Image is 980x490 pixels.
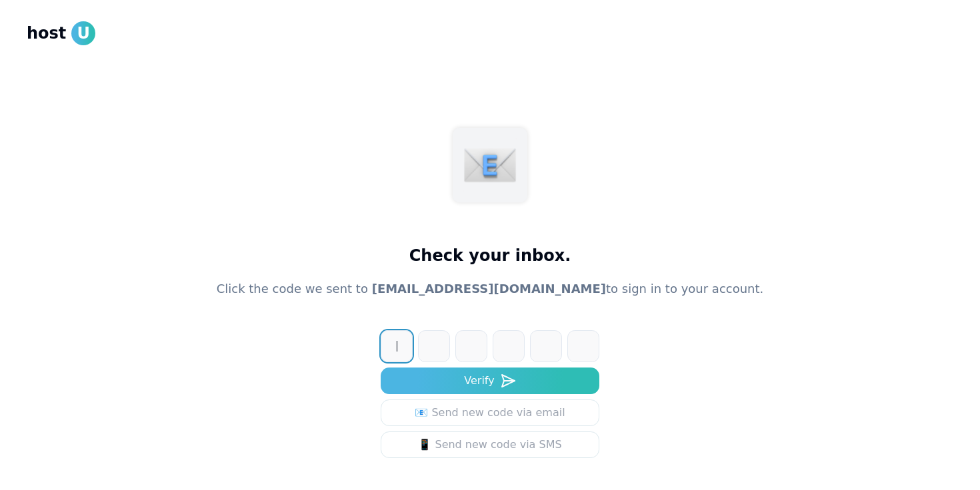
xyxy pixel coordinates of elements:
span: host [27,23,66,44]
a: hostU [27,21,95,45]
h1: Check your inbox. [409,245,571,266]
p: Click the code we sent to to sign in to your account. [217,280,764,298]
span: U [71,21,95,45]
div: 📱 Send new code via SMS [418,437,561,453]
button: Verify [381,367,599,394]
img: mail [463,138,517,192]
span: [EMAIL_ADDRESS][DOMAIN_NAME] [372,282,606,296]
a: 📧 Send new code via email [381,399,599,426]
button: 📱 Send new code via SMS [381,431,599,458]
